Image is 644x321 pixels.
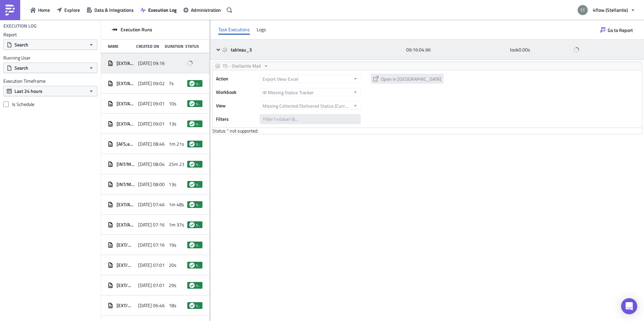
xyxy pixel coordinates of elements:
span: 7s [169,80,174,86]
span: success [196,101,200,106]
div: Name [108,44,133,49]
span: success [196,182,200,187]
button: Search [3,39,97,50]
span: 20s [169,262,176,268]
img: PushMetrics [5,5,15,15]
div: Created On [136,44,161,49]
span: Export View Excel [262,75,298,82]
span: Search [14,41,28,48]
span: success [189,262,195,268]
span: [DATE] 07:16 [138,222,165,228]
span: Go to Report [608,27,633,34]
span: 18s [169,302,176,309]
button: Explore [53,5,83,15]
span: [DATE] 08:46 [138,141,165,147]
span: success [189,222,195,227]
span: Search [14,64,28,71]
div: Task Executions [218,25,250,35]
span: [EXT/AFS/[PERSON_NAME]] Stock report ([GEOGRAPHIC_DATA] hubs) [117,80,135,86]
span: tableau_3 [231,47,253,53]
span: [DATE] 09:01 [138,101,165,107]
span: [INT/MAN/Monthly/LPManagement] - Excluded ROs Vigo [117,181,135,187]
span: [DATE] 09:16 [138,60,165,66]
span: [DATE] 07:01 [138,262,165,268]
button: Home [27,5,53,15]
img: Avatar [577,4,588,16]
span: 19s [169,242,176,248]
label: Action [216,74,256,84]
button: Search [3,63,97,73]
div: Status [185,44,199,49]
span: [DATE] 09:01 [138,121,165,127]
span: [INT/MAN/m.smil] Suspicious singletrips [117,161,135,167]
span: success [196,242,200,248]
span: [EXT/AFS/[PERSON_NAME]] Stock report (HUB-VOI-FR23) [117,101,135,107]
button: Data & Integrations [83,5,137,15]
span: Open in [GEOGRAPHIC_DATA] [381,75,441,82]
span: Execution Runs [121,27,152,33]
span: success [196,162,200,167]
button: 4flow (Stellantis) [574,3,639,17]
label: Is Schedule [3,101,97,107]
span: [EXT/MAN/Daily/Kragujevac] - Not collected loads 07h [117,282,135,288]
span: Explore [64,6,80,13]
span: [EXT/MAN/m.smil] Premium Gliwice report (daily) [117,262,135,268]
span: 1m 37s [169,222,184,228]
span: 13s [169,121,176,127]
span: success [196,262,200,268]
span: [AFS;ext;[PERSON_NAME]] - Stellantis AFS Carrier Compliance Data DHL [117,141,135,147]
span: success [196,81,200,86]
button: Execution Log [137,5,180,15]
span: 29s [169,282,176,288]
span: [DATE] 06:46 [138,302,165,309]
span: [EXT/MAN/Daily/STLA Vigo] - Released TOs (FOP checker) [117,302,135,309]
span: success [189,121,195,127]
span: success [189,182,195,187]
button: Last 24 hours [3,86,97,96]
span: success [196,202,200,207]
span: [DATE] 07:46 [138,202,165,208]
span: [DATE] 08:04 [138,161,165,167]
button: TS - Stellantis Mail [213,62,271,70]
button: IB Missing Status Tracker [260,88,361,96]
span: success [196,283,200,288]
span: Missing Collected/Delivered Status (Current & Previous Month) [262,102,350,109]
span: TS - Stellantis Mail [223,62,261,70]
span: success [196,303,200,308]
span: 25m 23s [169,161,187,167]
span: success [189,101,195,106]
span: Execution Log [148,6,176,13]
span: 4flow (Stellantis) [593,6,628,13]
span: [DATE] 09:02 [138,80,165,86]
span: Administration [191,6,221,13]
span: [EXT/AFS/[PERSON_NAME]] Stock report (HUB-LES-FR13) [117,121,135,127]
span: [DATE] 07:01 [138,282,165,288]
span: success [196,121,200,127]
span: success [196,222,200,227]
span: success [189,81,195,86]
span: success [189,242,195,248]
div: 09:16:04.96 [406,44,507,56]
span: success [189,162,195,167]
button: Go to Report [597,25,636,35]
div: Open Intercom Messenger [621,298,637,314]
span: [DATE] 08:00 [138,181,165,187]
button: Administration [180,5,224,15]
span: [EXT/AFS/j.muzik] Load List Daily 9:15 - Escalation 1 [117,60,135,66]
label: View [216,101,256,111]
span: [DATE] 07:16 [138,242,165,248]
label: Running User [3,55,97,61]
div: took 0.00 s [510,44,570,56]
label: Filters [216,114,256,124]
span: 10s [169,101,176,107]
div: Status ' ' not supported. [213,128,642,134]
span: [EXT/MAN/Daily/STLA Vigo] - Loads FV3 [117,242,135,248]
button: Export View Excel [260,75,361,83]
h4: Execution Log [3,23,37,29]
span: IB Missing Status Tracker [262,89,314,96]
